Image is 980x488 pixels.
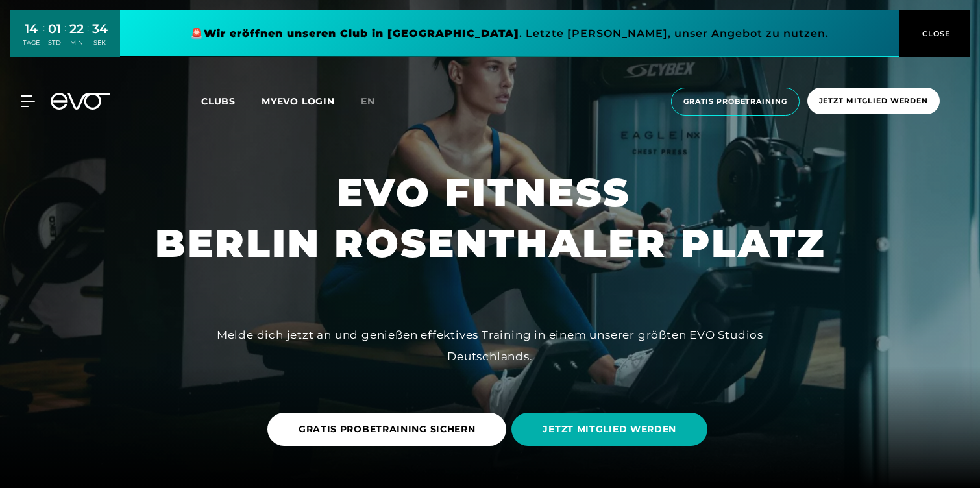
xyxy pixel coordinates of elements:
[23,38,40,47] div: TAGE
[262,95,335,107] a: MYEVO LOGIN
[198,324,782,367] div: Melde dich jetzt an und genießen effektives Training in einem unserer größten EVO Studios Deutsch...
[92,19,108,38] div: 34
[48,19,61,38] div: 01
[69,19,84,38] div: 22
[201,95,236,107] span: Clubs
[667,88,803,116] a: Gratis Probetraining
[299,422,476,436] span: GRATIS PROBETRAINING SICHERN
[361,95,375,107] span: en
[683,96,787,107] span: Gratis Probetraining
[201,95,262,107] a: Clubs
[64,21,66,55] div: :
[511,403,713,456] a: JETZT MITGLIED WERDEN
[69,38,84,47] div: MIN
[155,167,826,269] h1: EVO FITNESS BERLIN ROSENTHALER PLATZ
[543,422,676,436] span: JETZT MITGLIED WERDEN
[899,10,970,57] button: CLOSE
[819,95,928,106] span: Jetzt Mitglied werden
[803,88,944,116] a: Jetzt Mitglied werden
[23,19,40,38] div: 14
[267,403,512,456] a: GRATIS PROBETRAINING SICHERN
[87,21,89,55] div: :
[361,94,391,109] a: en
[43,21,45,55] div: :
[48,38,61,47] div: STD
[919,28,951,40] span: CLOSE
[92,38,108,47] div: SEK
